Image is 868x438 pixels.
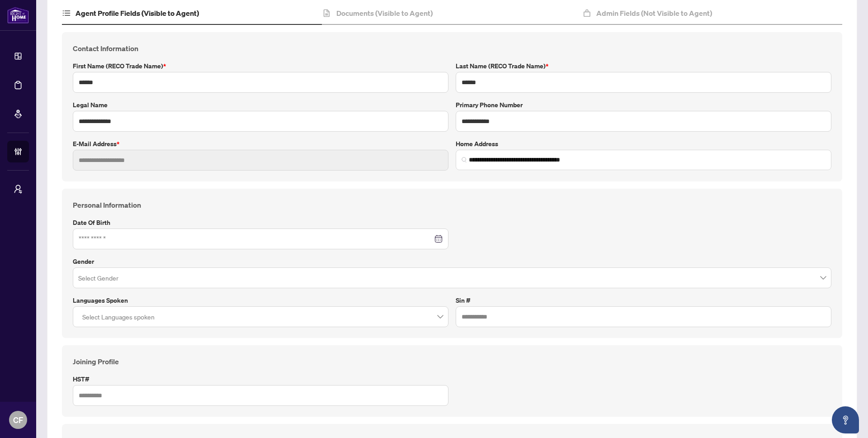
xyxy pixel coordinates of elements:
label: HST# [73,374,448,384]
label: Languages spoken [73,295,448,305]
h4: Agent Profile Fields (Visible to Agent) [75,8,199,19]
label: Home Address [456,139,831,149]
h4: Documents (Visible to Agent) [336,8,433,19]
img: logo [7,7,29,24]
h4: Joining Profile [73,356,831,367]
button: Open asap [832,406,859,433]
h4: Admin Fields (Not Visible to Agent) [596,8,712,19]
span: CF [13,414,23,426]
span: user-switch [14,185,23,194]
label: Last Name (RECO Trade Name) [456,61,831,71]
label: E-mail Address [73,139,448,149]
label: Sin # [456,295,831,305]
label: Primary Phone Number [456,100,831,110]
label: Date of Birth [73,218,448,228]
img: search_icon [462,157,467,162]
label: First Name (RECO Trade Name) [73,61,448,71]
h4: Personal Information [73,200,831,210]
label: Gender [73,257,831,267]
label: Legal Name [73,100,448,110]
h4: Contact Information [73,43,831,54]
